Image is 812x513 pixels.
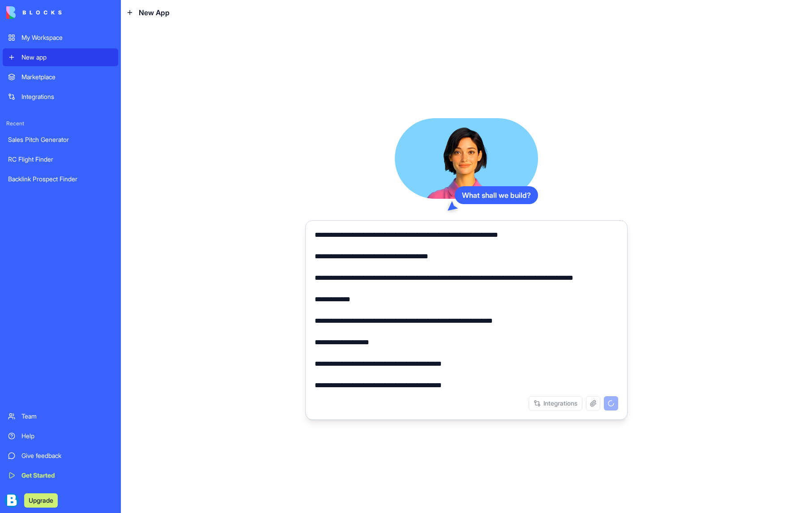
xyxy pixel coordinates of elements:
[3,29,118,47] a: My Workspace
[3,150,118,168] a: RC Flight Finder
[3,407,118,425] a: Team
[21,33,113,42] div: My Workspace
[4,493,19,508] img: ACg8ocIZgy8JuhzK2FzF5wyWzO7lSmcYo4AqoN0kD66Ek6fpE9_UAF2J=s96-c
[3,88,118,106] a: Integrations
[24,496,58,504] a: Upgrade
[21,412,113,421] div: Team
[3,447,118,465] a: Give feedback
[3,120,118,127] span: Recent
[21,451,113,460] div: Give feedback
[3,466,118,484] a: Get Started
[3,68,118,86] a: Marketplace
[3,131,118,149] a: Sales Pitch Generator
[24,493,58,508] button: Upgrade
[8,175,113,184] div: Backlink Prospect Finder
[3,427,118,445] a: Help
[21,73,113,81] div: Marketplace
[3,170,118,188] a: Backlink Prospect Finder
[8,155,113,164] div: RC Flight Finder
[455,186,538,204] div: What shall we build?
[21,53,113,62] div: New app
[139,7,170,18] span: New App
[6,6,62,19] img: logo
[3,48,118,66] a: New app
[21,92,113,101] div: Integrations
[8,135,113,144] div: Sales Pitch Generator
[21,432,113,440] div: Help
[21,471,113,480] div: Get Started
